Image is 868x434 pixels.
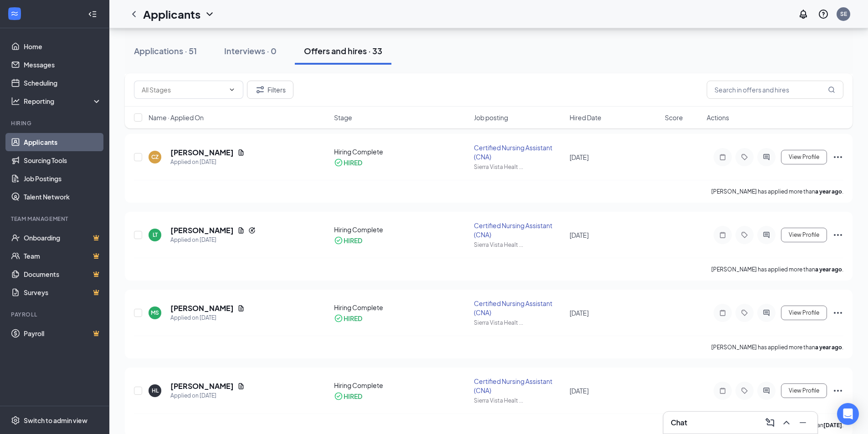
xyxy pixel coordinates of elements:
button: View Profile [781,383,827,398]
svg: Settings [11,416,20,425]
svg: QuestionInfo [818,9,829,20]
h5: [PERSON_NAME] [170,225,234,235]
svg: Document [237,305,245,312]
p: [PERSON_NAME] has applied more than . [711,343,843,351]
div: Team Management [11,215,100,223]
div: MS [151,309,159,317]
h3: Chat [671,418,687,428]
svg: ActiveChat [761,153,772,161]
a: SurveysCrown [24,283,102,301]
div: Applications · 51 [134,45,197,56]
div: Hiring Complete [334,303,469,312]
a: Home [24,37,102,56]
a: DocumentsCrown [24,265,102,283]
span: Name · Applied On [149,113,204,122]
svg: ChevronLeft [128,9,139,20]
svg: MagnifyingGlass [828,86,835,93]
div: LT [153,231,158,239]
h1: Applicants [143,6,200,22]
div: Certified Nursing Assistant (CNA) [474,377,564,395]
a: OnboardingCrown [24,229,102,247]
div: Payroll [11,311,100,318]
h5: [PERSON_NAME] [170,148,234,158]
a: Messages [24,56,102,74]
div: SE [840,10,847,18]
div: Open Intercom Messenger [837,403,859,425]
span: View Profile [789,154,819,160]
svg: WorkstreamLogo [10,9,19,18]
button: View Profile [781,228,827,242]
svg: Tag [739,231,750,239]
div: Applied on [DATE] [170,313,245,322]
svg: Reapply [248,227,256,234]
a: PayrollCrown [24,324,102,342]
span: [DATE] [570,153,589,161]
span: [DATE] [570,309,589,317]
div: Hiring [11,119,100,127]
a: TeamCrown [24,247,102,265]
span: Actions [707,113,729,122]
button: ComposeMessage [763,415,777,430]
svg: Ellipses [832,230,843,240]
div: Sierra Vista Healt ... [474,163,564,171]
button: Minimize [796,415,810,430]
span: Score [665,113,683,122]
a: Job Postings [24,169,102,188]
svg: CheckmarkCircle [334,314,343,323]
div: Switch to admin view [24,416,87,425]
div: Applied on [DATE] [170,391,245,400]
svg: Note [717,387,728,394]
svg: Ellipses [832,152,843,163]
b: [DATE] [823,422,842,429]
div: Sierra Vista Healt ... [474,397,564,404]
div: Certified Nursing Assistant (CNA) [474,143,564,161]
div: Hiring Complete [334,225,469,234]
div: Reporting [24,97,102,106]
svg: Tag [739,309,750,317]
div: Applied on [DATE] [170,158,245,167]
p: [PERSON_NAME] has applied more than . [711,266,843,273]
svg: ActiveChat [761,387,772,394]
div: CZ [151,153,159,161]
h5: [PERSON_NAME] [170,381,234,391]
div: Sierra Vista Healt ... [474,241,564,249]
button: View Profile [781,150,827,164]
p: [PERSON_NAME] has applied more than . [711,188,843,195]
span: [DATE] [570,231,589,239]
svg: ActiveChat [761,231,772,239]
svg: ChevronDown [228,86,236,93]
svg: CheckmarkCircle [334,158,343,167]
a: Sourcing Tools [24,151,102,169]
div: Hiring Complete [334,147,469,156]
input: All Stages [142,85,225,95]
svg: Note [717,153,728,161]
b: a year ago [815,266,842,273]
svg: Minimize [797,417,808,428]
div: HIRED [344,314,362,323]
span: Stage [334,113,352,122]
svg: Note [717,231,728,239]
svg: Document [237,227,245,234]
div: Applied on [DATE] [170,235,256,245]
svg: Ellipses [832,307,843,318]
svg: CheckmarkCircle [334,392,343,401]
div: HL [152,387,159,394]
svg: Analysis [11,97,20,106]
div: Interviews · 0 [224,45,277,56]
b: a year ago [815,188,842,195]
svg: CheckmarkCircle [334,236,343,245]
div: HIRED [344,236,362,245]
button: Filter Filters [247,81,293,99]
svg: ChevronDown [204,9,215,20]
span: View Profile [789,232,819,238]
svg: Note [717,309,728,317]
span: View Profile [789,388,819,394]
b: a year ago [815,344,842,351]
svg: Collapse [88,10,97,19]
svg: Document [237,149,245,156]
svg: Ellipses [832,385,843,396]
div: Certified Nursing Assistant (CNA) [474,221,564,239]
svg: ComposeMessage [765,417,776,428]
input: Search in offers and hires [707,81,843,99]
